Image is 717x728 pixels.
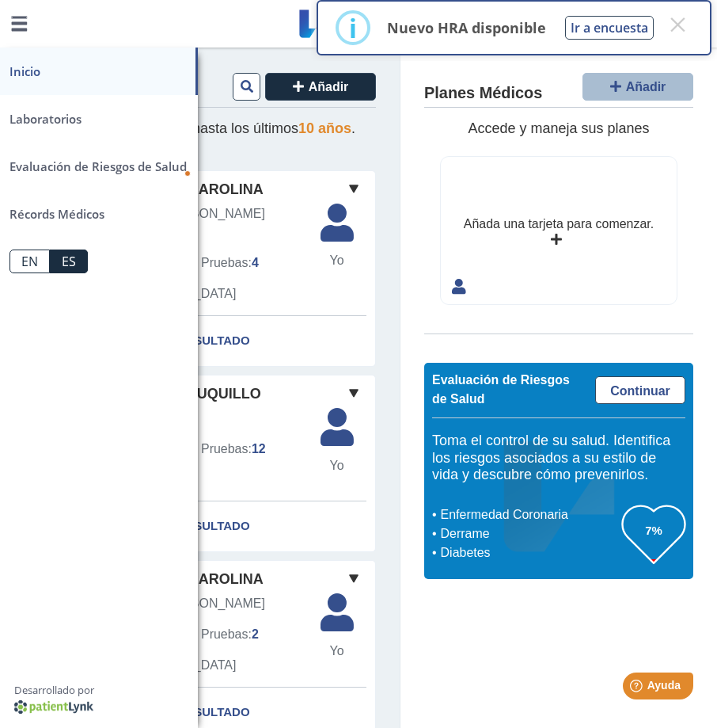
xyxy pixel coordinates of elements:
a: Continuar [595,376,685,404]
span: Yo [311,251,363,270]
div: : [173,253,322,273]
h5: Toma el control de su salud. Identifica los riesgos asociados a su estilo de vida y descubre cómo... [432,433,685,484]
span: Desarrollado por [14,680,184,700]
iframe: Help widget launcher [576,666,700,711]
div: : [173,625,322,644]
span: Añadir [309,80,349,93]
h4: Planes Médicos [424,84,542,103]
span: Añadir [626,80,666,93]
img: logo-dark.png [14,700,93,714]
span: Continuar [610,384,670,398]
b: 2 [252,627,259,641]
a: ES [50,250,88,273]
p: Nuevo HRA disponible [387,18,546,37]
h3: 7% [622,520,685,540]
button: Añadir [265,73,376,101]
button: Añadir [582,73,693,101]
li: Diabetes [436,543,622,562]
div: Añada una tarjeta para comenzar. [464,215,654,234]
span: Evaluación de Riesgos de Salud [9,158,187,174]
button: Close this dialog [663,10,692,39]
a: Ver Resultado [25,501,375,551]
span: Pruebas [201,253,248,273]
b: 12 [252,442,266,455]
span: Pruebas [201,625,248,644]
span: 10 años [298,120,351,136]
a: Ver Resultado [25,316,375,366]
span: Alvarado Hernandez, Carlos [54,594,265,613]
a: EN [9,250,50,273]
li: Enfermedad Coronaria [436,505,622,524]
span: Obtenga resultados de hasta los últimos . [44,120,355,136]
span: Yo [311,456,363,475]
span: Pruebas [201,440,248,459]
li: Derrame [436,524,622,543]
div: i [349,13,357,42]
div: : [173,440,322,459]
span: Yo [311,642,363,661]
span: Evaluación de Riesgos de Salud [432,373,570,406]
b: 4 [252,256,259,269]
span: Accede y maneja sus planes [468,120,649,136]
button: Ir a encuesta [565,16,654,40]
